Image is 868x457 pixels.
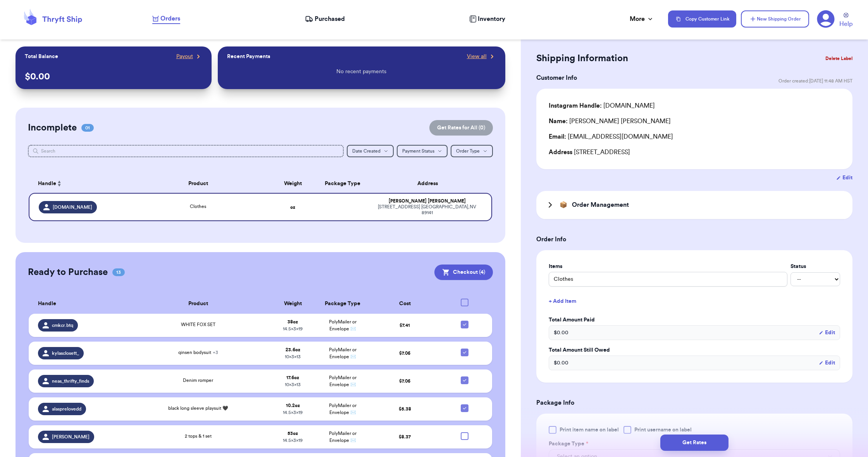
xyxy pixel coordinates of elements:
span: $ 7.41 [400,323,410,328]
span: Order created: [DATE] 11:48 AM HST [778,78,852,84]
div: [PERSON_NAME] [PERSON_NAME] [372,198,482,204]
th: Weight [268,174,318,193]
span: Email: [549,134,566,140]
button: Get Rates [660,435,728,451]
div: [DOMAIN_NAME] [549,101,655,110]
div: [STREET_ADDRESS] [549,148,840,157]
span: Order Type [456,149,480,153]
h2: Incomplete [28,122,77,134]
span: 10 x 3 x 13 [285,382,301,387]
a: Help [839,13,852,29]
div: More [630,14,654,24]
span: PolyMailer or Envelope ✉️ [329,347,356,359]
span: Denim romper [183,378,213,383]
p: No recent payments [336,68,386,76]
th: Package Type [318,294,368,314]
button: Checkout (4) [434,265,493,280]
span: Address [549,149,572,155]
span: kylasclosett_ [52,350,79,356]
span: Help [839,19,852,29]
span: $ 8.37 [399,435,411,439]
span: Handle [38,300,56,308]
button: + Add Item [546,293,843,310]
strong: 23.6 oz [286,347,300,352]
input: Search [28,145,343,157]
span: 14.5 x 3 x 19 [283,410,303,415]
a: View all [467,53,496,60]
label: Status [790,263,840,270]
span: black long sleeve playsuit 🖤 [168,406,228,411]
strong: oz [290,205,295,210]
th: Package Type [318,174,368,193]
span: $ 0.00 [554,329,568,337]
p: Recent Payments [227,53,270,60]
th: Address [367,174,492,193]
span: Handle [38,180,56,188]
th: Product [128,294,268,314]
p: Total Balance [25,53,58,60]
div: [PERSON_NAME] [PERSON_NAME] [549,117,671,126]
span: qinsen bodysuit [178,350,218,355]
span: $ 5.38 [399,407,411,411]
span: 14.5 x 3 x 19 [283,438,303,443]
button: New Shipping Order [741,10,809,27]
button: Payment Status [397,145,448,157]
span: [PERSON_NAME] [52,434,90,440]
button: Edit [819,329,835,337]
strong: 17.6 oz [286,375,299,380]
span: Name: [549,118,568,124]
h2: Shipping Information [536,52,628,65]
a: Purchased [305,14,345,24]
label: Total Amount Still Owed [549,346,840,354]
div: [EMAIL_ADDRESS][DOMAIN_NAME] [549,132,840,141]
p: $ 0.00 [25,70,202,83]
span: Instagram Handle: [549,103,602,109]
span: Payout [176,53,193,60]
strong: 38 oz [288,320,298,324]
strong: 53 oz [288,431,298,436]
span: PolyMailer or Envelope ✉️ [329,375,356,387]
th: Weight [268,294,318,314]
h3: Customer Info [536,73,577,82]
span: 14.5 x 3 x 19 [283,326,303,331]
span: cmkcr.btq [52,322,73,328]
h3: Package Info [536,398,852,407]
span: 13 [112,268,125,276]
span: [DOMAIN_NAME] [53,204,92,210]
span: 01 [81,124,94,132]
span: neas_thrifty_finds [52,378,89,384]
button: Edit [836,174,852,182]
label: Items [549,263,787,270]
button: Order Type [451,145,493,157]
button: Date Created [347,145,394,157]
h2: Ready to Purchase [28,266,108,278]
span: Orders [160,14,180,23]
span: Purchased [315,14,345,24]
th: Product [128,174,268,193]
strong: 10.2 oz [286,403,300,408]
span: $ 7.06 [399,351,410,356]
span: Print username on label [634,426,692,434]
span: $ 0.00 [554,359,568,367]
span: Clothes [190,204,206,209]
a: Payout [176,53,202,60]
span: Date Created [352,149,381,153]
span: PolyMailer or Envelope ✉️ [329,320,356,331]
button: Delete Label [822,50,856,67]
span: Inventory [478,14,505,24]
span: 2 tops & 1 set [185,434,212,438]
span: 📦 [560,200,567,210]
button: Edit [819,359,835,367]
h3: Order Info [536,235,852,244]
div: [STREET_ADDRESS] [GEOGRAPHIC_DATA] , NV 89141 [372,204,482,216]
span: Print item name on label [560,426,619,434]
span: View all [467,53,487,60]
th: Cost [367,294,442,314]
label: Total Amount Paid [549,316,840,324]
h3: Order Management [572,200,629,210]
span: $ 7.06 [399,379,410,383]
button: Sort ascending [56,179,62,188]
span: + 3 [213,350,218,355]
a: Inventory [469,14,505,24]
span: 10 x 3 x 13 [285,354,301,359]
